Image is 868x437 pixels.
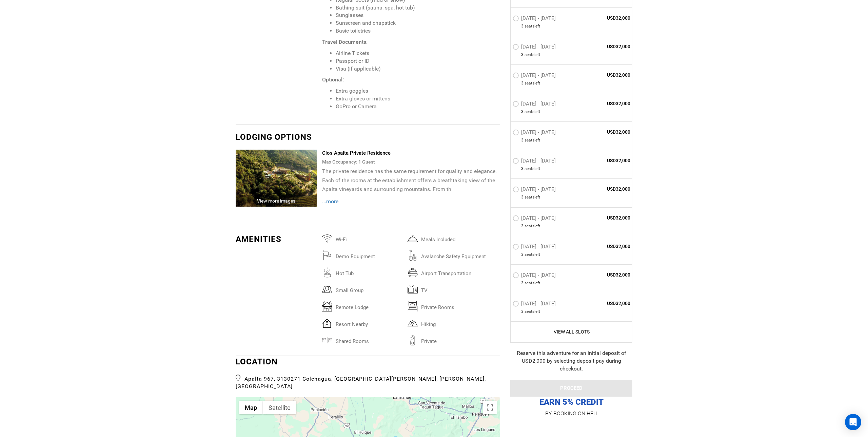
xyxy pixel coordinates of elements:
[336,103,500,111] li: GoPro or Camera
[322,318,332,328] img: resortnearby.svg
[322,250,332,261] img: demoequipment.svg
[532,195,534,201] span: s
[336,95,500,103] li: Extra gloves or mittens
[845,414,861,430] div: Open Intercom Messenger
[336,57,500,65] li: Passport or ID
[532,309,534,315] span: s
[581,15,630,21] span: USD32,000
[581,300,630,307] span: USD32,000
[418,318,493,327] span: Hiking
[332,233,408,242] span: Wi-Fi
[322,76,344,83] strong: Optional:
[336,50,500,57] li: Airline Tickets
[408,250,418,261] img: avalanchesafetyequipment.svg
[236,195,317,207] div: View more images
[322,301,332,311] img: remotelodge.svg
[336,4,500,12] li: Bathing suit (sauna, spa, hot tub)
[525,80,540,86] span: seat left
[525,223,540,229] span: seat left
[408,233,418,244] img: mealsincluded.svg
[513,272,557,280] label: [DATE] - [DATE]
[513,158,557,166] label: [DATE] - [DATE]
[513,15,557,23] label: [DATE] - [DATE]
[418,233,493,242] span: Meals included
[513,101,557,109] label: [DATE] - [DATE]
[581,43,630,50] span: USD32,000
[483,401,497,414] button: Toggle fullscreen view
[418,267,493,276] span: airport transportation
[510,380,632,397] button: PROCEED
[513,301,557,309] label: [DATE] - [DATE]
[336,19,500,27] li: Sunscreen and chapstick
[532,252,534,258] span: s
[332,267,408,276] span: hot tub
[408,267,418,278] img: airporttransportation.svg
[322,157,500,167] div: Max Occupancy: 1 Guest
[408,335,418,345] img: private.svg
[532,137,534,143] span: s
[521,252,524,258] span: 3
[525,166,540,172] span: seat left
[525,280,540,286] span: seat left
[521,166,524,172] span: 3
[510,349,632,373] div: Reserve this adventure for an initial deposit of USD2,000 by selecting deposit pay during checkout.
[236,356,500,391] div: LOCATION
[525,309,540,315] span: seat left
[525,195,540,201] span: seat left
[513,215,557,223] label: [DATE] - [DATE]
[525,52,540,58] span: seat left
[581,72,630,78] span: USD32,000
[332,318,408,327] span: resort nearby
[521,309,524,315] span: 3
[322,267,332,278] img: hottub.svg
[322,150,500,157] div: Clos Apalta Private Residence
[521,109,524,115] span: 3
[581,214,630,221] span: USD32,000
[236,150,317,207] img: dc52358180c72013db9cc4076e5bb756.jpg
[532,166,534,172] span: s
[236,373,500,391] span: Apalta 967, 3130271 Colchagua, [GEOGRAPHIC_DATA][PERSON_NAME], [PERSON_NAME], [GEOGRAPHIC_DATA]
[581,100,630,107] span: USD32,000
[332,301,408,310] span: remote lodge
[521,223,524,229] span: 3
[332,335,408,344] span: Shared Rooms
[581,129,630,135] span: USD32,000
[532,280,534,286] span: s
[513,72,557,80] label: [DATE] - [DATE]
[408,318,418,328] img: hiking.svg
[513,44,557,52] label: [DATE] - [DATE]
[336,87,500,95] li: Extra goggles
[322,335,332,345] img: sharedrooms.svg
[513,328,630,335] a: View All Slots
[532,223,534,229] span: s
[332,250,408,259] span: Demo Equipment
[532,52,534,58] span: s
[532,80,534,86] span: s
[408,301,418,311] img: privaterooms.svg
[418,250,493,259] span: avalanche safety equipment
[581,157,630,164] span: USD32,000
[521,195,524,201] span: 3
[525,109,540,115] span: seat left
[581,186,630,193] span: USD32,000
[513,187,557,195] label: [DATE] - [DATE]
[525,23,540,29] span: seat left
[513,129,557,137] label: [DATE] - [DATE]
[521,280,524,286] span: 3
[263,401,296,414] button: Show satellite imagery
[525,252,540,258] span: seat left
[418,335,493,344] span: Private
[322,284,332,294] img: smallgroup.svg
[336,65,500,73] li: Visa (if applicable)
[408,284,418,294] img: tv.svg
[525,137,540,143] span: seat left
[336,12,500,19] li: Sunglasses
[418,301,493,310] span: Private Rooms
[236,233,317,245] div: Amenities
[532,109,534,115] span: s
[322,198,338,205] span: ...more
[336,27,500,35] li: Basic toiletries
[521,52,524,58] span: 3
[513,244,557,252] label: [DATE] - [DATE]
[521,23,524,29] span: 3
